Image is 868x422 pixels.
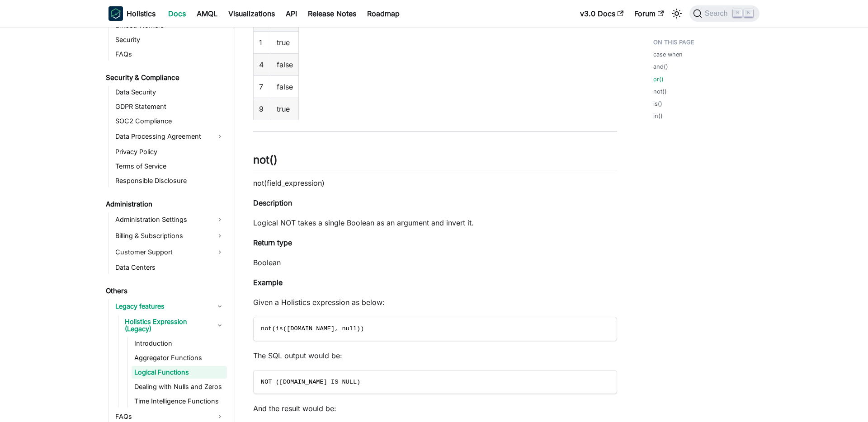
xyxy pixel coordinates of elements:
[575,6,629,21] a: v3.0 Docs
[253,278,283,287] strong: Example
[191,6,223,21] a: AMQL
[261,379,360,385] span: NOT ([DOMAIN_NAME] IS NULL)
[653,75,664,84] a: or()
[113,261,227,274] a: Data Centers
[702,9,733,18] span: Search
[271,31,299,54] td: true
[113,299,227,314] a: Legacy features
[103,285,227,297] a: Others
[261,325,364,332] span: not(is([DOMAIN_NAME], null))
[253,257,617,268] p: Boolean
[653,112,663,120] a: in()
[253,153,617,170] h2: not()
[253,238,292,247] strong: Return type
[113,100,227,113] a: GDPR Statement
[113,129,227,144] a: Data Processing Agreement
[132,380,227,393] a: Dealing with Nulls and Zeros
[271,75,299,98] td: false
[280,6,302,21] a: API
[302,6,362,21] a: Release Notes
[113,174,227,187] a: Responsible Disclosure
[253,297,617,308] p: Given a Holistics expression as below:
[733,9,742,17] kbd: ⌘
[127,8,156,19] b: Holistics
[653,50,683,59] a: case when
[362,6,405,21] a: Roadmap
[254,31,271,54] td: 1
[132,366,227,379] a: Logical Functions
[113,160,227,173] a: Terms of Service
[254,98,271,120] td: 9
[113,229,227,243] a: Billing & Subscriptions
[113,115,227,127] a: SOC2 Compliance
[653,87,667,96] a: not()
[254,53,271,75] td: 4
[132,337,227,350] a: Introduction
[103,71,227,84] a: Security & Compliance
[108,6,123,21] img: Holistics
[113,86,227,98] a: Data Security
[253,403,617,414] p: And the result would be:
[253,178,617,188] p: not(field_expression)
[271,98,299,120] td: true
[253,198,292,207] strong: Description
[132,352,227,364] a: Aggregator Functions
[223,6,280,21] a: Visualizations
[629,6,669,21] a: Forum
[689,5,759,22] button: Search (Command+K)
[113,33,227,46] a: Security
[163,6,191,21] a: Docs
[122,315,227,335] a: Holistics Expression (Legacy)
[103,198,227,211] a: Administration
[132,395,227,408] a: Time Intelligence Functions
[99,27,235,422] nav: Docs sidebar
[253,350,617,361] p: The SQL output would be:
[744,9,753,17] kbd: K
[113,212,227,227] a: Administration Settings
[253,217,617,228] p: Logical NOT takes a single Boolean as an argument and invert it.
[653,99,662,108] a: is()
[271,53,299,75] td: false
[254,75,271,98] td: 7
[108,6,156,21] a: HolisticsHolistics
[113,245,227,259] a: Customer Support
[113,145,227,158] a: Privacy Policy
[113,48,227,61] a: FAQs
[670,6,684,21] button: Switch between dark and light mode (currently light mode)
[653,62,668,71] a: and()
